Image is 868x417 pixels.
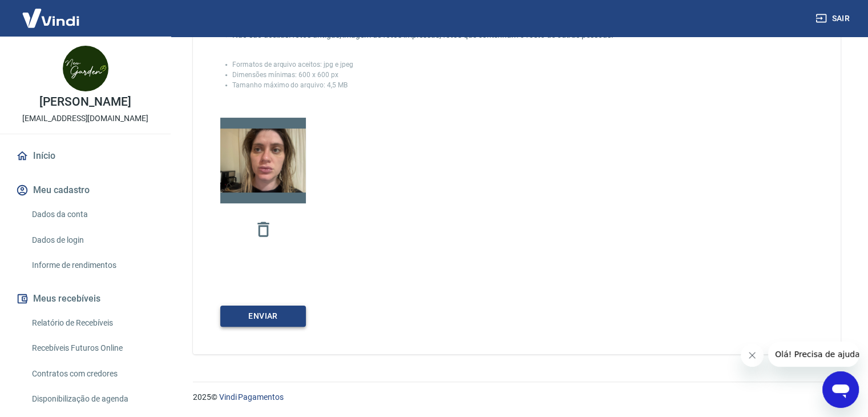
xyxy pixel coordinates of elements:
[14,143,157,169] a: Início
[741,344,764,367] iframe: Fechar mensagem
[7,8,96,17] span: Olá! Precisa de ajuda?
[232,70,338,80] p: Dimensões mínimas: 600 x 600 px
[27,311,157,335] a: Relatório de Recebíveis
[220,306,306,327] button: Enviar
[232,80,348,90] p: Tamanho máximo do arquivo: 4,5 MB
[27,228,157,252] a: Dados de login
[27,254,157,277] a: Informe de rendimentos
[822,371,859,408] iframe: Botão para abrir a janela de mensagens
[63,46,108,91] img: aeb6f719-e7ca-409a-a572-a7c24bdeafeb.jpeg
[27,203,157,226] a: Dados da conta
[220,129,306,193] img: Imagem anexada
[219,392,284,402] a: Vindi Pagamentos
[813,8,854,29] button: Sair
[27,387,157,411] a: Disponibilização de agenda
[39,96,131,108] p: [PERSON_NAME]
[14,1,88,35] img: Vindi
[22,113,148,125] p: [EMAIL_ADDRESS][DOMAIN_NAME]
[193,391,841,403] p: 2025 ©
[27,362,157,386] a: Contratos com credores
[232,59,353,70] p: Formatos de arquivo aceitos: jpg e jpeg
[14,178,157,203] button: Meu cadastro
[14,286,157,311] button: Meus recebíveis
[768,342,859,367] iframe: Mensagem da empresa
[27,336,157,360] a: Recebíveis Futuros Online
